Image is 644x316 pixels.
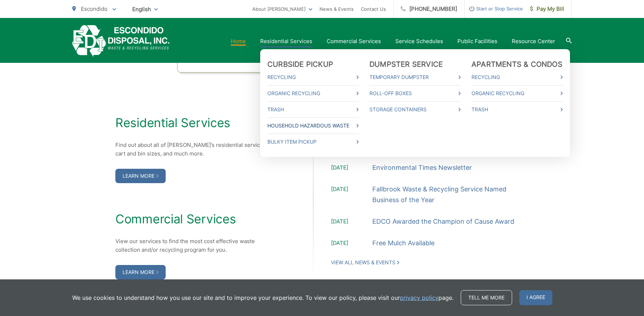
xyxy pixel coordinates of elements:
a: About [PERSON_NAME] [252,5,312,13]
a: Trash [267,105,359,114]
a: privacy policy [400,293,438,302]
a: Tell me more [461,290,512,305]
span: [DATE] [331,239,372,248]
a: Public Facilities [457,37,497,46]
a: Curbside Pickup [267,60,333,69]
a: Trash [471,105,563,114]
a: Service Schedules [395,37,443,46]
a: Roll-Off Boxes [369,89,461,98]
a: Organic Recycling [471,89,563,98]
a: EDCD logo. Return to the homepage. [72,25,170,57]
a: Organic Recycling [267,89,359,98]
a: EDCO Awarded the Champion of Cause Award [372,216,514,227]
a: Recycling [267,73,359,82]
a: Commercial Services [327,37,381,46]
a: Fallbrook Waste & Recycling Service Named Business of the Year [372,184,529,205]
span: Pay My Bill [530,5,564,13]
a: Learn More [115,265,166,279]
a: Learn More [115,169,166,183]
a: Residential Services [260,37,312,46]
a: Temporary Dumpster [369,73,461,82]
span: English [127,3,163,15]
a: News & Events [319,5,354,13]
p: We use cookies to understand how you use our site and to improve your experience. To view our pol... [72,293,454,302]
h2: Commercial Services [115,212,270,226]
a: Dumpster Service [369,60,443,69]
a: Apartments & Condos [471,60,562,69]
span: [DATE] [331,217,372,227]
span: [DATE] [331,163,372,173]
a: Environmental Times Newsletter [372,162,472,173]
h2: Residential Services [115,116,270,130]
a: Recycling [471,73,563,82]
a: Contact Us [361,5,386,13]
a: Home [231,37,246,46]
p: Find out about all of [PERSON_NAME]’s residential services, cart and bin sizes, and much more. [115,141,270,158]
span: Escondido [81,5,107,12]
a: View All News & Events [331,259,399,266]
p: View our services to find the most cost effective waste collection and/or recycling program for you. [115,237,270,254]
a: Free Mulch Available [372,238,434,248]
a: Bulky Item Pickup [267,138,359,146]
a: Resource Center [512,37,555,46]
span: [DATE] [331,185,372,205]
a: Household Hazardous Waste [267,121,359,130]
span: I agree [519,290,552,305]
a: Storage Containers [369,105,461,114]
